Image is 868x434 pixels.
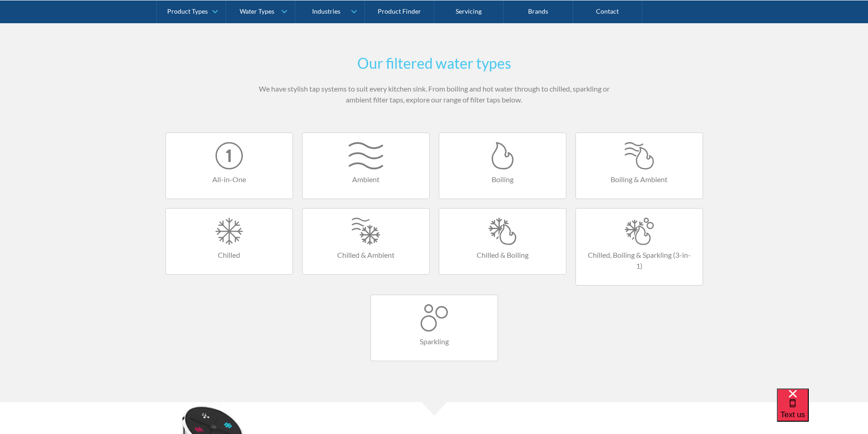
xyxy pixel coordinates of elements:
a: Boiling & Ambient [575,133,703,199]
a: Chilled & Boiling [439,208,566,275]
h4: Sparkling [380,336,488,347]
a: Boiling [439,133,566,199]
a: Chilled [165,208,293,275]
iframe: podium webchat widget prompt [713,291,868,400]
h4: Ambient [312,174,420,185]
h4: Boiling [448,174,557,185]
a: Sparkling [370,295,498,361]
p: We have stylish tap systems to suit every kitchen sink. From boiling and hot water through to chi... [257,83,612,105]
h4: Chilled & Boiling [448,250,557,260]
a: Chilled, Boiling & Sparkling (3-in-1) [575,208,703,286]
div: Water Types [240,7,274,15]
h4: Chilled [175,250,283,260]
h2: Our filtered water types [257,52,612,74]
h4: Chilled & Ambient [312,250,420,260]
a: Chilled & Ambient [302,208,430,275]
a: All-in-One [165,133,293,199]
div: Industries [312,7,340,15]
iframe: podium webchat widget bubble [777,388,868,434]
h4: Boiling & Ambient [585,174,693,185]
div: Product Types [167,7,208,15]
a: Ambient [302,133,430,199]
h4: All-in-One [175,174,283,185]
h4: Chilled, Boiling & Sparkling (3-in-1) [585,250,693,271]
